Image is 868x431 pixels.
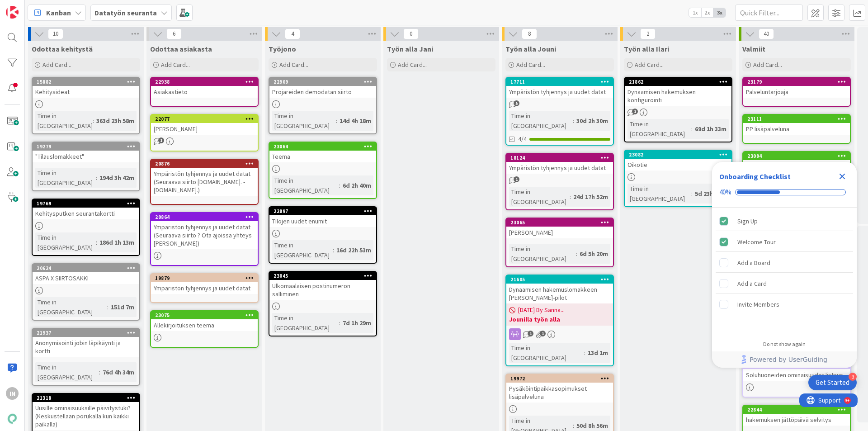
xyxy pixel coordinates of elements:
div: 151d 7m [108,302,137,312]
a: 20864Ympäristön tyhjennys ja uudet datat (Seuraava siirto ? Ota ajoissa yhteys [PERSON_NAME]) [150,212,259,266]
div: 20864Ympäristön tyhjennys ja uudet datat (Seuraava siirto ? Ota ajoissa yhteys [PERSON_NAME]) [151,213,258,249]
div: Welcome Tour [737,237,776,247]
div: Add a Card is incomplete. [716,274,853,294]
div: 19972Pysäköintipaikkasopimukset lisäpalveluna [506,374,613,403]
div: [PERSON_NAME] [506,227,613,238]
div: 23179Palveluntarjoaja [743,78,850,98]
span: : [691,124,693,134]
div: 23111 [743,115,850,123]
a: 22909Projareiden demodatan siirtoTime in [GEOGRAPHIC_DATA]:14d 4h 18m [269,77,377,134]
div: 15882 [33,78,139,86]
div: Time in [GEOGRAPHIC_DATA] [272,313,339,333]
div: Pysäköintipaikkasopimukset lisäpalveluna [506,383,613,403]
div: Palveluntarjoaja [743,86,850,98]
div: Onboarding Checklist [719,171,791,182]
div: 23064Teema [269,142,376,162]
span: Add Card... [516,61,545,69]
div: Close Checklist [835,169,849,184]
span: Odottaa kehitystä [32,44,93,53]
span: 1 [158,137,164,143]
div: Sign Up is complete. [716,211,853,231]
div: Checklist Container [712,162,857,368]
div: 23075Allekirjoituksen teema [151,311,258,331]
span: Työjono [269,44,296,53]
span: : [573,421,574,431]
div: 21937Anonymisointi jobin läpikäynti ja kortti [33,329,139,357]
img: avatar [6,412,19,425]
span: 2x [701,8,713,17]
b: Jounilla työn alla [509,315,610,324]
div: 22938Asiakastieto [151,78,258,98]
div: 21937 [33,329,139,337]
a: 21862Dynaamisen hakemuksen konfigurointiTime in [GEOGRAPHIC_DATA]:69d 1h 33m [624,77,732,142]
div: 22938 [155,79,258,85]
div: 19279 [37,143,139,150]
div: Dynaamisen hakemuksen konfigurointi [625,86,731,106]
span: : [573,116,574,126]
div: Ympäristön tyhjennys ja uudet datat [506,86,613,98]
div: 23064 [269,142,376,151]
div: 194d 3h 42m [97,173,137,183]
div: 7d 1h 29m [340,318,373,328]
div: 15882Kehitysideat [33,78,139,98]
span: Työn alla Ilari [624,44,669,53]
a: Powered by UserGuiding [717,351,852,368]
div: 21318 [37,395,139,401]
div: Open Get Started checklist, remaining modules: 3 [808,375,857,390]
div: 22732Soluhuoneiden ominaisuudet listaus [743,361,850,381]
div: 23045Ulkomaalaisen postinumeron salliminen [269,272,376,300]
div: Time in [GEOGRAPHIC_DATA] [272,111,336,131]
div: 6d 2h 40m [340,180,373,190]
div: 17711Ympäristön tyhjennys ja uudet datat [506,78,613,98]
span: Työn alla Jouni [505,44,556,53]
div: Invite Members is incomplete. [716,294,853,314]
div: 22844 [747,407,850,413]
div: 5d 23h 36m [693,189,729,199]
div: Kehitysideat [33,86,139,98]
a: 21605Dynaamisen hakemuslomakkeen [PERSON_NAME]-pilot[DATE] By Sanna...Jounilla työn allaTime in [... [505,275,614,366]
div: 19279"Tilauslomakkeet" [33,142,139,162]
div: Soluhuoneiden ominaisuudet listaus [743,369,850,381]
div: 22077 [155,116,258,122]
span: 10 [48,28,63,39]
div: Dynaamisen hakemuslomakkeen [PERSON_NAME]-pilot [506,284,613,303]
div: 18124Ympäristön tyhjennys ja uudet datat [506,154,613,174]
div: 19769 [33,199,139,208]
div: hakemuksen jättöpäivä selvitys [743,414,850,426]
div: 20876 [151,160,258,168]
div: 22077[PERSON_NAME] [151,115,258,135]
a: 22938Asiakastieto [150,77,259,107]
div: Add a Board is incomplete. [716,253,853,273]
div: ASPA X SIIRTOSAKKI [33,272,139,284]
div: 23179 [743,78,850,86]
div: 21937 [37,330,139,336]
span: 5 [514,100,519,106]
div: 23045 [274,273,376,279]
span: : [96,237,97,247]
div: Checklist items [712,208,857,335]
span: 3x [713,8,726,17]
div: Add a Board [737,257,770,268]
a: 23045Ulkomaalaisen postinumeron salliminenTime in [GEOGRAPHIC_DATA]:7d 1h 29m [269,271,377,336]
div: Time in [GEOGRAPHIC_DATA] [509,187,570,207]
span: [DATE] By Sanna... [518,305,565,315]
div: 15882 [37,79,139,85]
span: : [576,249,577,259]
div: 20624ASPA X SIIRTOSAKKI [33,264,139,284]
div: 22077 [151,115,258,123]
div: Time in [GEOGRAPHIC_DATA] [35,297,107,317]
a: 20624ASPA X SIIRTOSAKKITime in [GEOGRAPHIC_DATA]:151d 7m [32,263,140,321]
div: Time in [GEOGRAPHIC_DATA] [35,232,96,252]
span: 4/4 [518,134,527,144]
div: 21862Dynaamisen hakemuksen konfigurointi [625,78,731,106]
span: Odottaa asiakasta [150,44,212,53]
div: Teema [269,151,376,162]
div: 23082 [625,151,731,159]
a: 19879Ympäristön tyhjennys ja uudet datat [150,273,259,303]
div: PP lisäpalveluna [743,123,850,135]
a: 22732Soluhuoneiden ominaisuudet listaus [742,360,851,398]
div: 21605 [506,275,613,284]
div: 23111PP lisäpalveluna [743,115,850,135]
span: Add Card... [161,61,190,69]
a: 19769Kehitysputken seurantakorttiTime in [GEOGRAPHIC_DATA]:186d 1h 13m [32,199,140,256]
